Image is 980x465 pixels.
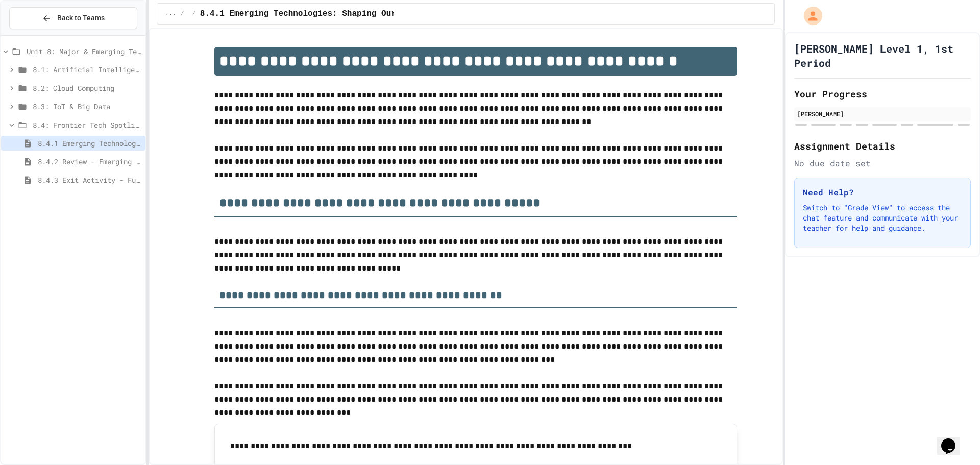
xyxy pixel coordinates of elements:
p: Switch to "Grade View" to access the chat feature and communicate with your teacher for help and ... [803,203,962,233]
h1: [PERSON_NAME] Level 1, 1st Period [794,41,971,70]
span: Unit 8: Major & Emerging Technologies [27,46,141,57]
span: 8.2: Cloud Computing [33,83,141,93]
span: Back to Teams [57,13,105,23]
span: 8.4.2 Review - Emerging Technologies: Shaping Our Digital Future [38,156,141,167]
span: 8.1: Artificial Intelligence Basics [33,64,141,75]
span: ... [165,10,177,18]
span: 8.4.3 Exit Activity - Future Tech Challenge [38,175,141,185]
span: 8.4: Frontier Tech Spotlight [33,119,141,130]
h3: Need Help? [803,186,962,199]
span: / [180,10,184,18]
span: 8.3: IoT & Big Data [33,101,141,112]
span: 8.4.1 Emerging Technologies: Shaping Our Digital Future [38,138,141,149]
span: / [192,10,196,18]
iframe: chat widget [937,424,970,455]
button: Back to Teams [9,7,137,29]
div: No due date set [794,157,971,169]
div: My Account [793,4,825,28]
span: 8.4.1 Emerging Technologies: Shaping Our Digital Future [200,8,470,20]
div: [PERSON_NAME] [797,109,968,118]
h2: Your Progress [794,87,971,101]
h2: Assignment Details [794,139,971,153]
